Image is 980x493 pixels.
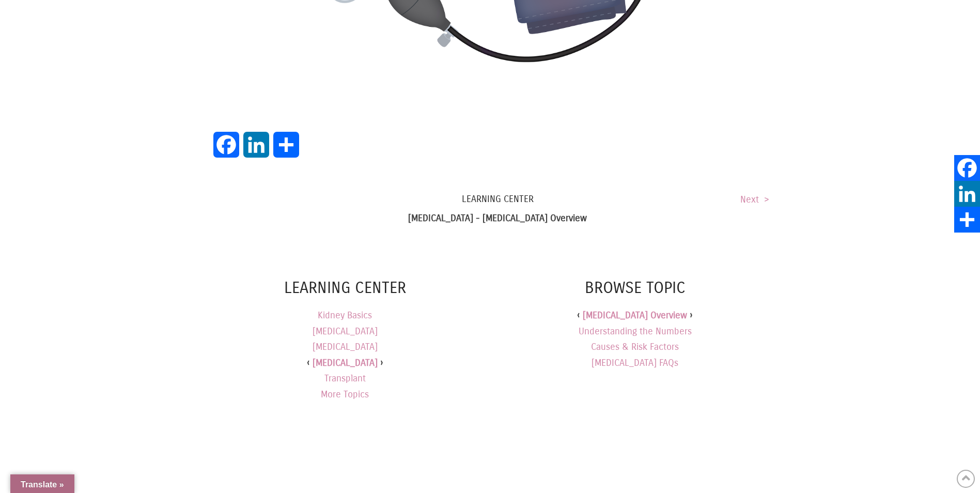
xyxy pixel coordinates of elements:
[211,132,241,168] a: Facebook
[957,470,975,488] a: Back to Top
[21,480,64,489] span: Translate »
[211,193,769,206] a: Learning Center
[408,212,587,224] b: [MEDICAL_DATA] - [MEDICAL_DATA] Overview
[211,277,479,299] h4: Learning Center
[583,310,687,321] a: [MEDICAL_DATA] Overview
[241,132,271,168] a: LinkedIn
[592,357,678,368] a: [MEDICAL_DATA] FAQs
[501,277,769,299] h4: Browse Topic
[321,387,369,403] a: More Topics
[318,307,372,323] a: Kidney Basics
[313,339,378,355] a: [MEDICAL_DATA]
[313,355,378,371] a: [MEDICAL_DATA]
[954,181,980,207] a: LinkedIn
[740,194,769,205] a: Next >
[579,326,692,337] a: Understanding the Numbers
[954,155,980,181] a: Facebook
[324,371,366,387] a: Transplant
[271,132,301,168] a: Share
[313,323,378,340] a: [MEDICAL_DATA]
[591,341,679,352] a: Causes & Risk Factors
